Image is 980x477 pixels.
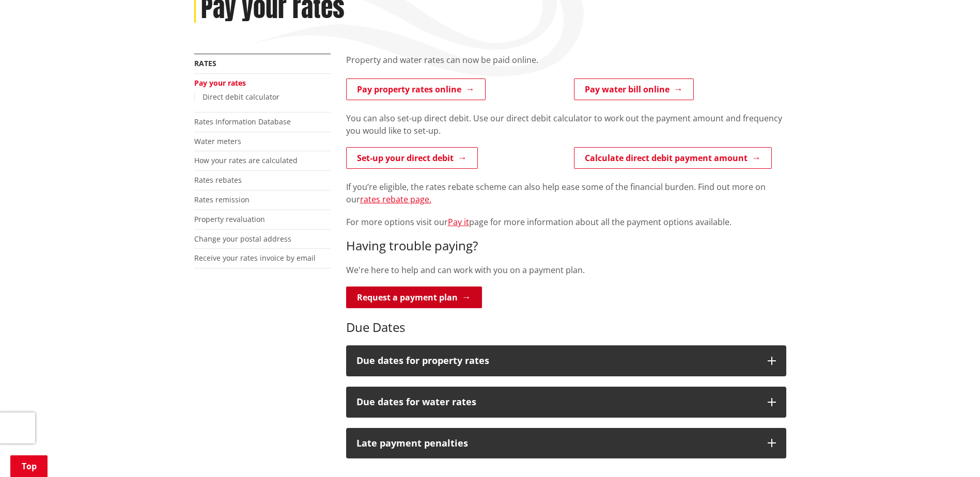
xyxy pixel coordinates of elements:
h3: Due dates for property rates [356,356,757,366]
a: Rates Information Database [194,117,291,126]
h3: Due dates for water rates [356,397,757,407]
p: You can also set-up direct debit. Use our direct debit calculator to work out the payment amount ... [346,112,786,137]
a: Property revaluation [194,214,265,224]
div: Property and water rates can now be paid online. [346,54,786,78]
iframe: Messenger Launcher [932,434,970,471]
a: Direct debit calculator [203,92,279,102]
h3: Late payment penalties [356,438,757,449]
a: Rates [194,58,216,68]
a: Receive your rates invoice by email [194,253,316,263]
h3: Having trouble paying? [346,239,786,253]
p: We're here to help and can work with you on a payment plan. [346,264,786,276]
a: Request a payment plan [346,287,482,308]
button: Due dates for water rates [346,387,786,418]
a: Rates remission [194,195,250,204]
a: rates rebate page. [360,194,431,205]
button: Late payment penalties [346,428,786,459]
a: Pay it [448,216,469,228]
a: Change your postal address [194,234,291,244]
a: How your rates are calculated [194,155,298,165]
a: Set-up your direct debit [346,147,478,169]
a: Rates rebates [194,175,242,185]
a: Pay your rates [194,78,246,88]
p: For more options visit our page for more information about all the payment options available. [346,216,786,228]
a: Calculate direct debit payment amount [574,147,772,169]
a: Water meters [194,136,241,146]
a: Pay water bill online [574,78,694,100]
button: Due dates for property rates [346,345,786,376]
p: If you’re eligible, the rates rebate scheme can also help ease some of the financial burden. Find... [346,181,786,205]
a: Pay property rates online [346,78,486,100]
h3: Due Dates [346,320,786,335]
a: Top [10,455,48,477]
